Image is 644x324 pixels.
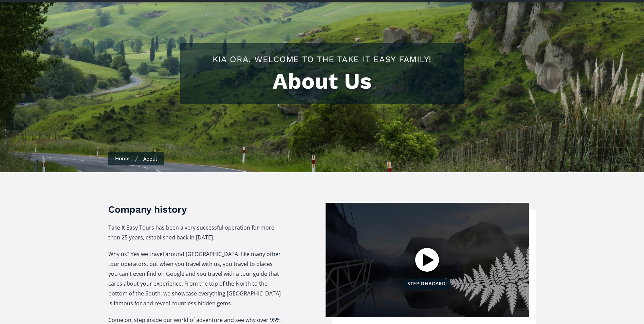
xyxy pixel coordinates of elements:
[187,53,457,65] h2: Kia ora, welcome to the Take It Easy family!
[187,69,457,94] h1: About Us
[115,155,130,162] a: Home
[108,249,282,308] p: Why us? Yes we travel around [GEOGRAPHIC_DATA] like many other tour operators, but when you trave...
[143,155,157,162] div: About
[108,152,164,165] nav: Breadcrumbs
[404,279,450,288] div: Step Onboard!
[108,223,282,242] p: Take It Easy Tours has been a very successful operation for more than 25 years, established back ...
[108,203,282,216] h3: Company history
